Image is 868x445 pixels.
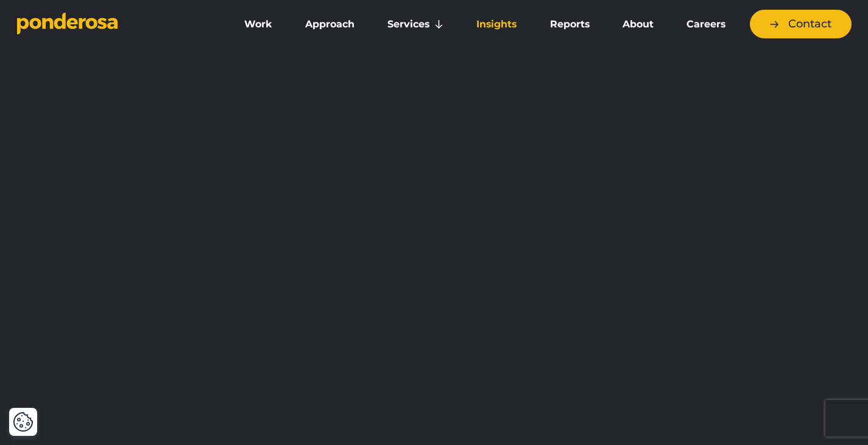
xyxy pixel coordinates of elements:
a: About [609,12,668,37]
img: Revisit consent button [13,412,34,432]
button: Cookie Settings [13,412,34,432]
a: Insights [462,12,531,37]
a: Go to homepage [17,12,212,37]
a: Careers [672,12,739,37]
a: Contact [750,10,852,38]
a: Reports [536,12,604,37]
a: Work [230,12,286,37]
a: Approach [291,12,369,37]
a: Services [373,12,457,37]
